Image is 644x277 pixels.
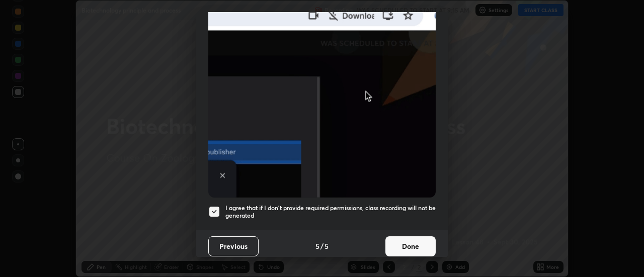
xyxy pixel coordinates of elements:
[385,236,436,256] button: Done
[315,241,319,251] h4: 5
[320,241,324,251] h4: /
[225,204,436,220] h5: I agree that if I don't provide required permissions, class recording will not be generated
[208,236,259,256] button: Previous
[325,241,329,251] h4: 5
